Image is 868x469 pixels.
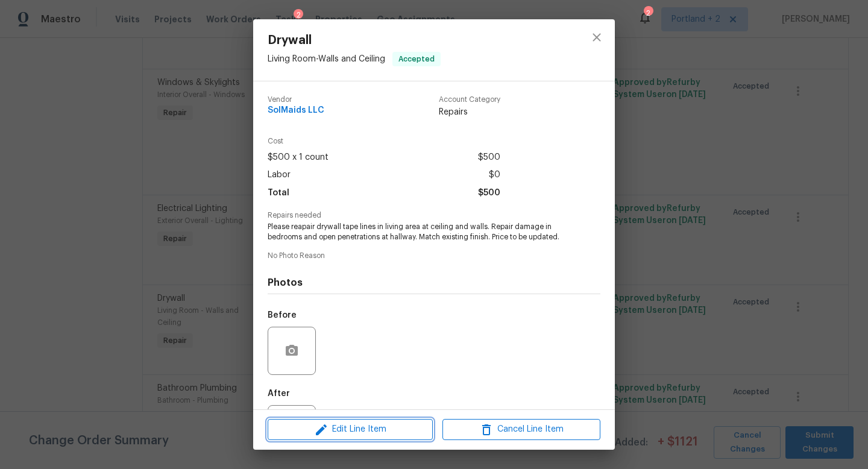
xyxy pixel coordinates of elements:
[268,222,567,242] span: Please reapair drywall tape lines in living area at ceiling and walls. Repair damage in bedrooms ...
[446,422,597,437] span: Cancel Line Item
[268,166,291,184] span: Labor
[439,96,500,104] span: Account Category
[268,149,329,166] span: $500 x 1 count
[268,55,385,63] span: Living Room - Walls and Ceiling
[268,137,500,145] span: Cost
[271,422,429,437] span: Edit Line Item
[268,389,290,398] h5: After
[268,34,441,47] span: Drywall
[644,7,652,19] div: 2
[478,184,500,202] span: $500
[268,277,600,289] h4: Photos
[268,311,297,319] h5: Before
[394,53,439,65] span: Accepted
[268,212,600,219] span: Repairs needed
[268,184,289,202] span: Total
[268,252,600,260] span: No Photo Reason
[439,106,500,118] span: Repairs
[294,9,303,21] div: 2
[489,166,500,184] span: $0
[268,96,324,104] span: Vendor
[268,106,324,115] span: SolMaids LLC
[478,149,500,166] span: $500
[268,419,433,440] button: Edit Line Item
[442,419,600,440] button: Cancel Line Item
[582,23,611,52] button: close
